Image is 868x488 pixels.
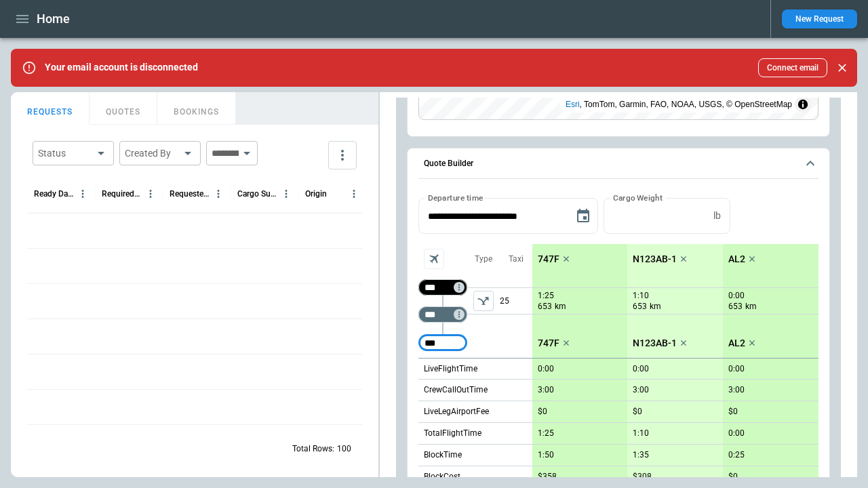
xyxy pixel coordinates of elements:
[237,189,277,199] div: Cargo Summary
[833,58,852,77] button: Close
[418,335,467,351] div: Not found
[633,472,652,482] p: $308
[758,58,827,77] button: Connect email
[305,189,327,199] div: Origin
[713,210,721,222] p: lb
[277,185,295,203] button: Cargo Summary column menu
[424,449,462,461] p: BlockTime
[538,385,554,395] p: 3:00
[633,301,647,312] p: 653
[424,384,488,396] p: CrewCallOutTime
[566,98,792,111] div: , TomTom, Garmin, FAO, NOAA, USGS, © OpenStreetMap
[728,428,745,439] p: 0:00
[633,428,649,439] p: 1:10
[633,385,649,395] p: 3:00
[424,159,473,168] h6: Quote Builder
[475,253,492,265] p: Type
[795,96,811,113] summary: Toggle attribution
[570,203,597,230] button: Choose date, selected date is Aug 21, 2025
[633,253,677,265] p: N123AB-1
[538,338,559,349] p: 747F
[555,301,566,312] p: km
[728,450,745,460] p: 0:25
[418,279,467,296] div: Not found
[418,148,818,180] button: Quote Builder
[728,407,738,417] p: $0
[633,407,642,417] p: $0
[728,291,745,301] p: 0:00
[102,189,142,199] div: Required Date & Time (UTC+03:00)
[418,306,467,323] div: Too short
[650,301,661,312] p: km
[210,185,227,203] button: Requested Route column menu
[45,62,198,73] p: Your email account is disconnected
[473,291,494,311] span: Type of sector
[11,92,90,125] button: REQUESTS
[428,192,484,203] label: Departure time
[292,443,334,455] p: Total Rows:
[538,472,557,482] p: $358
[538,364,554,374] p: 0:00
[728,338,745,349] p: AL2
[38,146,92,160] div: Status
[509,253,524,265] p: Taxi
[728,385,745,395] p: 3:00
[328,141,357,169] button: more
[424,249,444,269] span: Aircraft selection
[500,288,532,314] p: 25
[633,450,649,460] p: 1:35
[473,291,494,311] button: left aligned
[728,253,745,265] p: AL2
[633,338,677,349] p: N123AB-1
[538,291,554,301] p: 1:25
[538,253,559,265] p: 747F
[538,407,547,417] p: $0
[745,301,757,312] p: km
[74,185,92,203] button: Ready Date & Time (UTC+03:00) column menu
[424,363,477,375] p: LiveFlightTime
[728,301,743,312] p: 653
[34,189,74,199] div: Ready Date & Time (UTC+03:00)
[538,450,554,460] p: 1:50
[125,146,179,160] div: Created By
[90,92,157,125] button: QUOTES
[728,364,745,374] p: 0:00
[833,53,852,83] div: dismiss
[566,100,580,109] a: Esri
[157,92,236,125] button: BOOKINGS
[345,185,363,203] button: Origin column menu
[538,301,552,312] p: 653
[337,443,351,455] p: 100
[142,185,159,203] button: Required Date & Time (UTC+03:00) column menu
[728,472,738,482] p: $0
[633,364,649,374] p: 0:00
[170,189,210,199] div: Requested Route
[613,192,663,203] label: Cargo Weight
[538,428,554,439] p: 1:25
[424,428,481,439] p: TotalFlightTime
[633,291,649,301] p: 1:10
[37,11,70,27] h1: Home
[782,9,857,28] button: New Request
[424,471,460,483] p: BlockCost
[424,406,489,418] p: LiveLegAirportFee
